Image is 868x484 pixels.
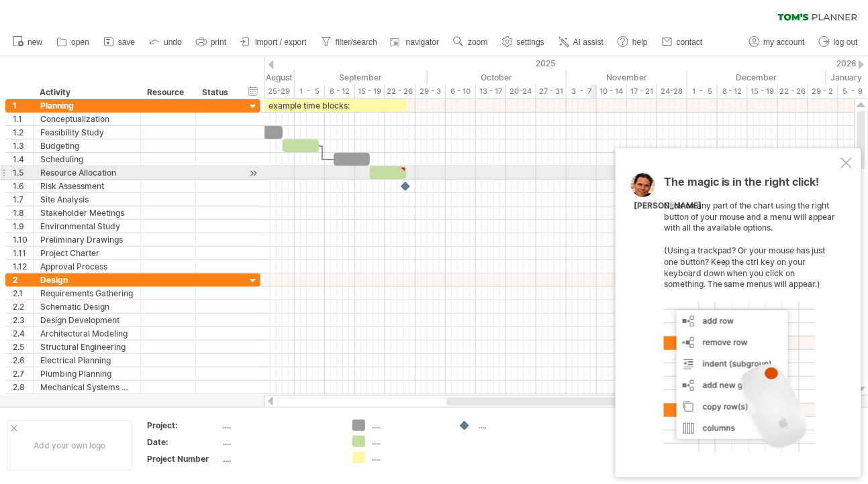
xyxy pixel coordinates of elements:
div: 8 - 12 [325,84,355,99]
div: 24-28 [657,84,687,99]
div: Feasibility Study [40,126,134,139]
span: filter/search [336,38,377,47]
div: .... [224,420,336,431]
a: new [9,34,46,51]
div: 1.1 [13,113,33,125]
div: 29 - 2 [808,84,838,99]
div: 20-24 [506,84,536,99]
span: my account [764,38,805,47]
div: Mechanical Systems Design [40,381,134,394]
div: 1.2 [13,126,33,139]
a: AI assist [555,34,608,51]
div: 1.10 [13,233,33,246]
div: .... [372,420,445,431]
div: 15 - 19 [355,84,385,99]
div: example time blocks: [210,99,407,112]
div: Design [40,274,134,286]
div: 3 - 7 [567,84,597,99]
a: my account [746,34,809,51]
a: help [614,34,652,51]
div: October 2025 [428,70,567,84]
div: 2.7 [13,367,33,380]
a: filter/search [318,34,381,51]
div: 2.9 [13,394,33,407]
div: September 2025 [295,70,428,84]
div: 1.5 [13,166,33,179]
div: Activity [40,86,133,99]
a: navigator [388,34,443,51]
a: log out [816,34,862,51]
div: 2.2 [13,300,33,313]
div: Structural Engineering [40,341,134,353]
span: settings [517,38,544,47]
a: import / export [237,34,311,51]
div: 25-29 [264,84,295,99]
div: Project Number [147,453,221,465]
div: 8 - 12 [718,84,748,99]
div: Plumbing Planning [40,367,134,380]
div: Date: [147,436,221,448]
div: November 2025 [567,70,687,84]
div: Interior Design [40,394,134,407]
div: 1 [13,99,33,112]
div: 6 - 10 [446,84,476,99]
div: scroll to activity [247,166,260,180]
div: .... [224,453,336,465]
a: print [193,34,230,51]
div: Project Charter [40,247,134,259]
div: Project: [147,420,221,431]
span: save [118,38,135,47]
div: .... [372,452,445,463]
div: 2.3 [13,314,33,326]
span: log out [834,38,858,47]
div: .... [478,420,551,431]
span: import / export [255,38,307,47]
div: 2.6 [13,354,33,367]
div: 1.11 [13,247,33,259]
div: 2.5 [13,341,33,353]
div: Approval Process [40,260,134,273]
a: save [100,34,139,51]
a: open [53,34,93,51]
div: Resource [147,86,188,99]
div: 22 - 26 [385,84,416,99]
span: navigator [406,38,439,47]
div: 2.1 [13,287,33,300]
div: [PERSON_NAME] [634,200,702,212]
span: contact [677,38,703,47]
div: 1.8 [13,206,33,219]
div: 2.8 [13,381,33,394]
div: 1.9 [13,220,33,233]
div: December 2025 [687,70,826,84]
div: Electrical Planning [40,354,134,367]
div: 2.4 [13,327,33,340]
div: Preliminary Drawings [40,233,134,246]
div: Architectural Modeling [40,327,134,340]
div: 1.12 [13,260,33,273]
div: 29 - 3 [416,84,446,99]
div: 1.6 [13,180,33,192]
div: Scheduling [40,153,134,166]
div: 17 - 21 [627,84,657,99]
div: 1 - 5 [295,84,325,99]
span: The magic is in the right click! [664,175,820,195]
a: settings [499,34,548,51]
span: open [71,38,89,47]
a: zoom [450,34,491,51]
div: 15 - 19 [748,84,778,99]
span: zoom [468,38,487,47]
span: new [28,38,42,47]
span: help [632,38,648,47]
div: 1.3 [13,139,33,152]
div: 13 - 17 [476,84,506,99]
div: 10 - 14 [597,84,627,99]
div: Site Analysis [40,193,134,206]
span: print [211,38,226,47]
div: 1.4 [13,153,33,166]
div: .... [224,436,336,448]
div: Stakeholder Meetings [40,206,134,219]
div: Status [202,86,232,99]
div: Resource Allocation [40,166,134,179]
div: .... [372,436,445,447]
div: Conceptualization [40,113,134,125]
